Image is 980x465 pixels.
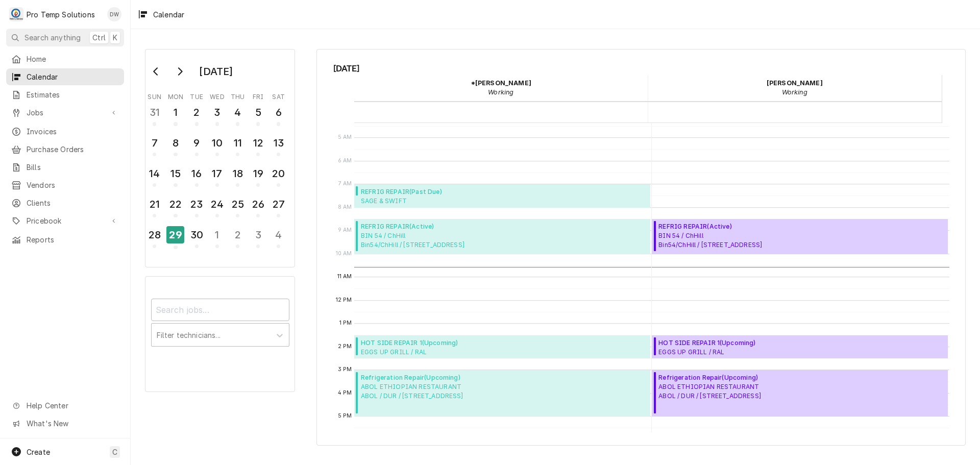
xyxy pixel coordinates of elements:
[250,197,266,212] div: 26
[767,79,823,87] strong: [PERSON_NAME]
[27,162,119,173] span: Bills
[6,104,124,121] a: Go to Jobs
[27,9,95,20] div: Pro Temp Solutions
[333,250,355,258] span: 10 AM
[652,219,948,254] div: REFRIG REPAIR(Active)BIN 54 / ChHillBin54/ChHill / [STREET_ADDRESS]
[189,105,205,120] div: 2
[6,231,124,248] a: Reports
[335,203,355,211] span: 8 AM
[271,105,286,120] div: 6
[209,197,225,212] div: 24
[652,219,948,254] div: [Service] REFRIG REPAIR BIN 54 / ChHill Bin54/ChHill / 1201 Raleigh Rd, Chapel Hill, NC 27517 ID:...
[145,276,295,391] div: Calendar Filters
[209,105,225,120] div: 3
[167,197,183,212] div: 22
[335,226,355,234] span: 9 AM
[169,63,190,80] button: Go to next month
[335,365,355,374] span: 3 PM
[27,54,119,64] span: Home
[6,68,124,85] a: Calendar
[335,157,355,165] span: 6 AM
[189,227,205,242] div: 30
[6,397,124,414] a: Go to Help Center
[146,135,162,151] div: 7
[6,159,124,176] a: Bills
[27,234,119,245] span: Reports
[144,89,165,102] th: Sunday
[27,418,118,429] span: What's New
[228,89,248,102] th: Thursday
[354,219,650,254] div: REFRIG REPAIR(Active)BIN 54 / ChHillBin54/ChHill / [STREET_ADDRESS]
[27,198,119,208] span: Clients
[361,187,595,197] span: REFRIG REPAIR ( Past Due )
[652,335,948,359] div: HOT SIDE REPAIR 1(Upcoming)EGGS UP GRILL / RALEGGS UP / RAL / [STREET_ADDRESS][PERSON_NAME]
[361,222,464,231] span: REFRIG REPAIR ( Active )
[271,227,286,242] div: 4
[652,335,948,359] div: [Service] HOT SIDE REPAIR 1 EGGS UP GRILL / RAL EGGS UP / RAL / 6820 Davis Cir, Raleigh, NC 27613...
[167,166,183,181] div: 15
[6,141,124,158] a: Purchase Orders
[250,227,266,242] div: 3
[648,75,942,101] div: Dakota Williams - Working
[333,296,355,304] span: 12 PM
[207,89,227,102] th: Wednesday
[361,348,523,356] span: EGGS UP GRILL / RAL EGGS UP / RAL / [STREET_ADDRESS][PERSON_NAME]
[27,448,50,456] span: Create
[335,133,355,141] span: 5 AM
[361,231,464,250] span: BIN 54 / ChHill Bin54/ChHill / [STREET_ADDRESS]
[488,88,513,96] em: Working
[652,370,948,417] div: Refrigeration Repair(Upcoming)ABOL ETHIOPIAN RESTAURANTABOL / DUR / [STREET_ADDRESS]
[6,86,124,103] a: Estimates
[24,32,81,43] span: Search anything
[6,177,124,193] a: Vendors
[658,382,761,401] span: ABOL ETHIOPIAN RESTAURANT ABOL / DUR / [STREET_ADDRESS]
[335,412,355,420] span: 5 PM
[658,348,821,356] span: EGGS UP GRILL / RAL EGGS UP / RAL / [STREET_ADDRESS][PERSON_NAME]
[658,338,821,348] span: HOT SIDE REPAIR 1 ( Upcoming )
[27,400,118,411] span: Help Center
[186,89,207,102] th: Tuesday
[189,135,205,151] div: 9
[113,32,117,43] span: K
[195,63,236,80] div: [DATE]
[361,373,463,382] span: Refrigeration Repair ( Upcoming )
[250,135,266,151] div: 12
[335,389,355,397] span: 4 PM
[361,338,523,348] span: HOT SIDE REPAIR 1 ( Upcoming )
[658,222,762,231] span: REFRIG REPAIR ( Active )
[146,105,162,120] div: 31
[27,89,119,100] span: Estimates
[146,197,162,212] div: 21
[250,166,266,181] div: 19
[6,415,124,432] a: Go to What's New
[92,32,106,43] span: Ctrl
[230,105,246,120] div: 4
[166,226,184,243] div: 29
[189,166,205,181] div: 16
[354,370,650,417] div: Refrigeration Repair(Upcoming)ABOL ETHIOPIAN RESTAURANTABOL / DUR / [STREET_ADDRESS]
[189,197,205,212] div: 23
[361,382,463,401] span: ABOL ETHIOPIAN RESTAURANT ABOL / DUR / [STREET_ADDRESS]
[9,7,23,21] div: P
[167,135,183,151] div: 8
[27,71,119,82] span: Calendar
[146,166,162,181] div: 14
[337,319,355,327] span: 1 PM
[6,194,124,211] a: Clients
[335,273,355,281] span: 11 AM
[782,88,807,96] em: Working
[167,105,183,120] div: 1
[230,166,246,181] div: 18
[471,79,531,87] strong: *[PERSON_NAME]
[6,51,124,67] a: Home
[658,373,761,382] span: Refrigeration Repair ( Upcoming )
[151,289,289,357] div: Calendar Filters
[652,370,948,417] div: [Service] Refrigeration Repair ABOL ETHIOPIAN RESTAURANT ABOL / DUR / 2945 S Miami Blvd #102, Dur...
[361,197,595,205] span: SAGE & SWIFT SAGE & SWIFT- DUR [PERSON_NAME] / [STREET_ADDRESS][PERSON_NAME]
[354,184,650,208] div: REFRIG REPAIR(Past Due)SAGE & SWIFTSAGE & SWIFT- DUR [PERSON_NAME] / [STREET_ADDRESS][PERSON_NAME]
[6,212,124,229] a: Go to Pricebook
[230,227,246,242] div: 2
[112,447,117,457] span: C
[209,166,225,181] div: 17
[230,197,246,212] div: 25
